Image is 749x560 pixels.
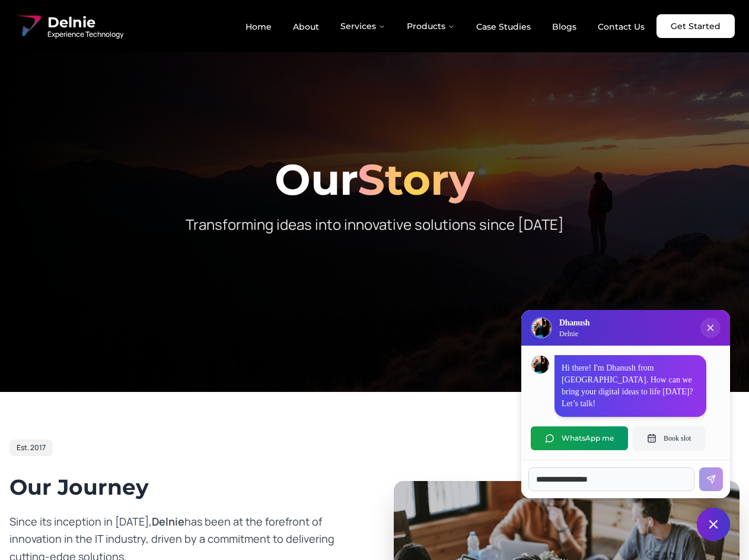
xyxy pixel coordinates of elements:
span: Est. 2017 [17,443,46,453]
a: Contact Us [588,17,654,37]
button: Services [331,14,395,38]
a: About [283,17,329,37]
button: Close chat popup [700,318,721,338]
img: Delnie Logo [14,12,43,40]
h1: Our [9,158,740,201]
button: Book slot [633,426,705,450]
img: Dhanush [531,356,549,374]
h3: Dhanush [559,317,589,329]
button: WhatsApp me [531,426,628,450]
nav: Main [236,14,654,38]
a: Blogs [543,17,586,37]
p: Delnie [559,329,589,338]
span: Story [358,153,474,205]
h2: Our Journey [9,475,356,499]
p: Hi there! I'm Dhanush from [GEOGRAPHIC_DATA]. How can we bring your digital ideas to life [DATE]?... [562,362,699,410]
span: Delnie [152,514,184,529]
a: Home [236,17,281,37]
img: Delnie Logo [532,318,551,337]
a: Case Studies [467,17,540,37]
a: Delnie Logo Full [14,12,123,40]
button: Products [397,14,464,38]
button: Close chat [697,508,730,541]
span: Experience Technology [47,30,123,39]
span: Delnie [47,13,123,32]
p: Transforming ideas into innovative solutions since [DATE] [147,215,603,234]
a: Get Started [656,14,735,38]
